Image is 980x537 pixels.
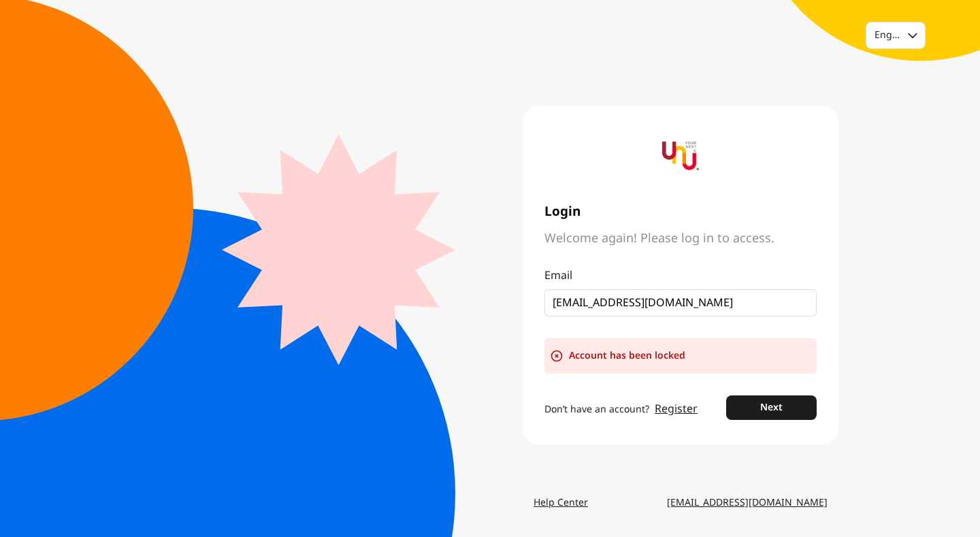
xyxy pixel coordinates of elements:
[523,491,599,515] a: Help Center
[656,491,838,515] a: [EMAIL_ADDRESS][DOMAIN_NAME]
[662,137,699,174] img: yournextu-logo-vertical-compact-v2.png
[875,29,900,42] div: English
[726,395,817,420] button: Next
[544,402,649,417] span: Don’t have an account?
[544,267,817,284] p: Email
[544,338,817,374] div: Account has been locked
[544,204,817,220] span: Login
[544,231,817,247] span: Welcome again! Please log in to access.
[553,295,798,311] input: Email
[655,401,698,417] a: Register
